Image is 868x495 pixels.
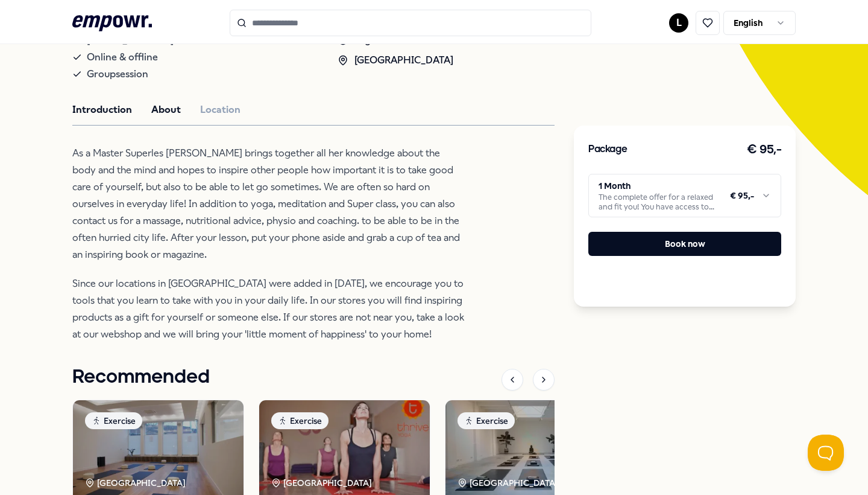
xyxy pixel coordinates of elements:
[200,102,241,118] button: Location
[808,435,844,471] iframe: Help Scout Beacon - Open
[72,275,464,343] p: Since our locations in [GEOGRAPHIC_DATA] were added in [DATE], we encourage you to tools that you...
[151,102,181,118] button: About
[230,10,591,36] input: Search for products, categories or subcategories
[85,412,142,429] div: Exercise
[747,140,781,159] h3: € 95,-
[85,476,187,490] div: [GEOGRAPHIC_DATA]
[458,412,515,429] div: Exercise
[87,66,148,83] span: Groupsession
[271,412,329,429] div: Exercise
[87,49,158,66] span: Online & offline
[669,13,688,33] button: L
[72,362,210,392] h1: Recommended
[588,142,627,158] h3: Package
[458,476,560,490] div: [GEOGRAPHIC_DATA]
[588,232,781,256] button: Book now
[72,102,132,118] button: Introduction
[72,145,464,263] p: As a Master Superles [PERSON_NAME] brings together all her knowledge about the body and the mind ...
[271,476,374,490] div: [GEOGRAPHIC_DATA]
[338,53,453,68] div: [GEOGRAPHIC_DATA]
